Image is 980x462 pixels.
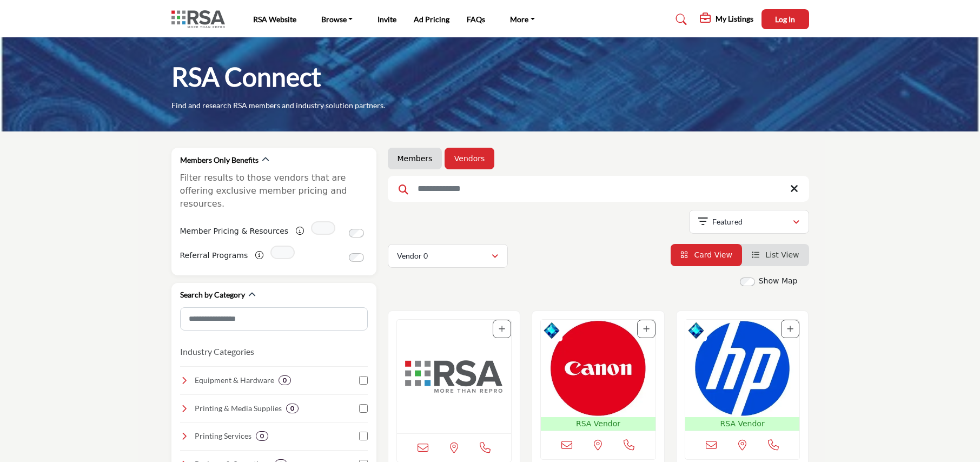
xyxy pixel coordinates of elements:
[502,12,542,27] a: More
[787,325,793,333] a: Add To List
[775,15,795,24] span: Log In
[256,431,268,441] div: 0 Results For Printing Services
[180,171,368,210] p: Filter results to those vendors that are offering exclusive member pricing and resources.
[700,13,753,26] div: My Listings
[279,375,291,385] div: 0 Results For Equipment & Hardware
[180,222,289,241] label: Member Pricing & Resources
[543,418,653,430] p: RSA Vendor
[694,250,732,259] span: Card View
[349,229,364,237] input: Switch to Member Pricing & Resources
[180,246,248,265] label: Referral Programs
[467,15,485,24] a: FAQs
[762,9,809,29] button: Log In
[397,320,512,433] img: Reprographic Services Association (RSA)
[716,14,753,24] h5: My Listings
[378,15,396,24] a: Invite
[349,253,364,262] input: Switch to Referral Programs
[643,325,650,333] a: Add To List
[541,320,655,431] a: Open Listing in new tab
[680,250,732,259] a: View Card
[388,176,809,202] input: Search Keyword
[260,432,264,440] b: 0
[752,250,799,259] a: View List
[359,404,368,413] input: Select Printing & Media Supplies checkbox
[742,244,809,266] li: List View
[253,15,296,24] a: RSA Website
[195,403,282,414] h4: Printing & Media Supplies: A wide range of high-quality paper, films, inks, and specialty materia...
[541,320,655,417] img: Canon USA
[195,431,251,441] h4: Printing Services: Professional printing solutions, including large-format, digital, and offset p...
[712,216,743,227] p: Featured
[283,377,287,384] b: 0
[687,418,798,430] p: RSA Vendor
[398,153,433,164] a: Members
[414,15,449,24] a: Ad Pricing
[685,320,800,417] img: HP Inc.
[397,320,512,433] a: Open Listing in new tab
[359,376,368,385] input: Select Equipment & Hardware checkbox
[180,289,245,300] h2: Search by Category
[180,345,254,358] button: Industry Categories
[290,405,294,412] b: 0
[314,12,361,27] a: Browse
[180,307,368,331] input: Search Category
[388,244,508,268] button: Vendor 0
[171,60,321,94] h1: RSA Connect
[286,404,299,413] div: 0 Results For Printing & Media Supplies
[195,375,274,386] h4: Equipment & Hardware : Top-quality printers, copiers, and finishing equipment to enhance efficien...
[180,155,259,166] h2: Members Only Benefits
[499,325,505,333] a: Add To List
[765,250,799,259] span: List View
[544,322,560,339] img: Sapphires Badge Icon
[671,244,742,266] li: Card View
[359,432,368,440] input: Select Printing Services checkbox
[454,153,485,164] a: Vendors
[689,210,809,234] button: Featured
[171,10,230,28] img: Site Logo
[759,275,798,287] label: Show Map
[685,320,800,431] a: Open Listing in new tab
[397,250,428,261] p: Vendor 0
[171,100,385,111] p: Find and research RSA members and industry solution partners.
[665,11,694,28] a: Search
[688,322,704,339] img: Sapphires Badge Icon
